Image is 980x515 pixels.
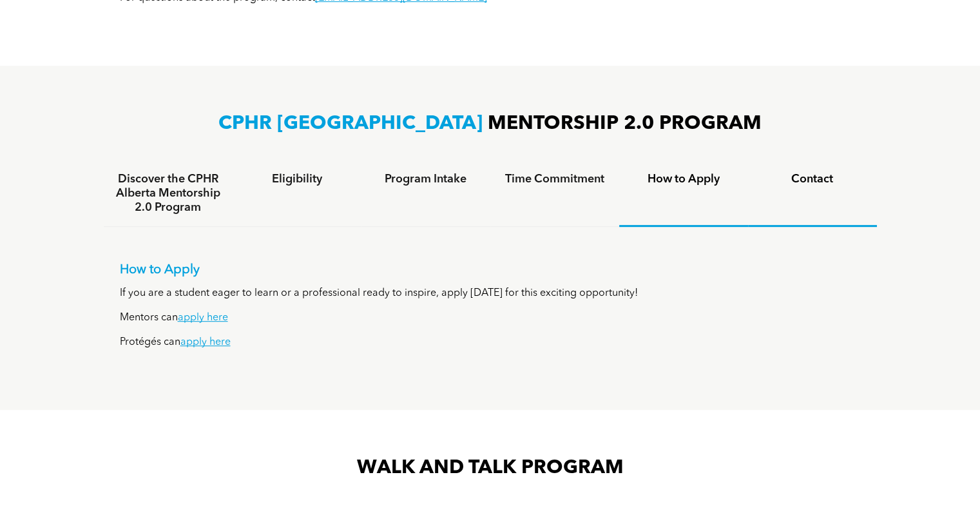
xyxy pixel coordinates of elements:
[115,172,221,215] h4: Discover the CPHR Alberta Mentorship 2.0 Program
[502,172,608,186] h4: Time Commitment
[178,313,228,323] a: apply here
[357,458,624,478] span: WALK AND TALK PROGRAM
[760,172,865,186] h4: Contact
[244,172,350,186] h4: Eligibility
[120,287,861,300] p: If you are a student eager to learn or a professional ready to inspire, apply [DATE] for this exc...
[488,114,762,133] span: MENTORSHIP 2.0 PROGRAM
[120,312,861,324] p: Mentors can
[218,114,483,133] span: CPHR [GEOGRAPHIC_DATA]
[180,337,231,347] a: apply here
[120,262,861,278] p: How to Apply
[120,336,861,349] p: Protégés can
[373,172,479,186] h4: Program Intake
[631,172,736,186] h4: How to Apply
